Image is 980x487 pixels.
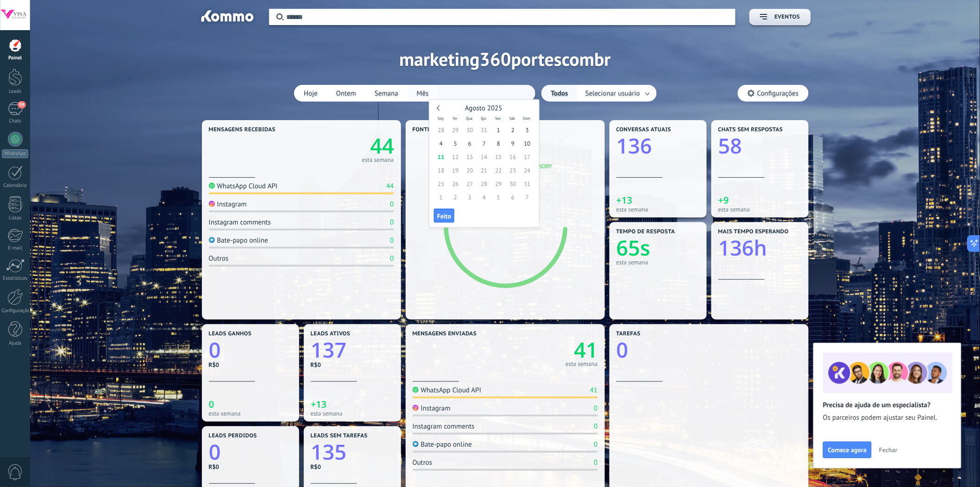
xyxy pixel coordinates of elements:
[408,85,438,101] button: Mês
[302,132,394,160] a: 44
[448,164,463,177] span: 19
[209,410,292,417] div: esta semana
[2,276,29,282] div: Estatísticas
[477,150,491,164] span: 14
[515,162,553,170] a: Visa Advisory
[594,458,597,467] div: 0
[434,164,448,177] span: 18
[448,150,463,164] span: 12
[590,386,597,395] div: 41
[477,137,491,150] span: 7
[2,245,29,251] div: E-mail
[463,164,477,177] span: 20
[209,398,214,410] text: 0
[491,191,506,204] span: 5
[828,447,867,453] span: Comece agora
[448,177,463,191] span: 26
[477,115,491,121] span: Qui
[749,9,810,25] button: Eventos
[2,183,29,189] div: Calendário
[311,398,327,410] text: +13
[506,191,520,204] span: 6
[209,236,268,245] div: Bate-papo online
[594,440,597,449] div: 0
[434,209,454,223] button: Feito
[390,254,394,263] div: 0
[311,336,394,365] a: 137
[520,150,534,164] span: 17
[506,137,520,150] span: 9
[823,413,952,423] span: Os parceiros podem ajustar seu Painel.
[390,218,394,227] div: 0
[370,132,394,160] text: 44
[2,340,29,346] div: Ajuda
[565,362,597,366] div: esta semana
[434,137,448,150] span: 4
[718,229,789,235] span: Mais tempo esperando
[434,123,448,137] span: 28
[413,422,475,431] div: Instagram comments
[209,237,215,243] img: Bate-papo online
[390,236,394,245] div: 0
[2,118,29,124] div: Chats
[578,85,656,101] button: Selecionar usuário
[365,85,408,101] button: Semana
[774,14,800,20] span: Eventos
[209,200,247,209] div: Instagram
[311,336,346,365] text: 137
[520,191,534,204] span: 7
[879,447,898,453] span: Fechar
[520,177,534,191] span: 31
[506,177,520,191] span: 30
[434,177,448,191] span: 25
[413,405,419,411] img: Instagram
[594,404,597,413] div: 0
[2,149,28,158] div: WhatsApp
[616,132,652,160] text: 136
[209,218,271,227] div: Instagram comments
[616,234,650,263] text: 65s
[491,164,506,177] span: 22
[448,137,463,150] span: 5
[2,215,29,221] div: Listas
[209,331,252,337] span: Leads ganhos
[491,123,506,137] span: 1
[505,336,598,365] a: 41
[463,191,477,204] span: 3
[437,213,451,219] span: Feito
[574,336,597,365] text: 41
[616,259,700,266] div: esta semana
[462,115,477,121] span: Qua
[718,132,742,160] text: 58
[477,191,491,204] span: 4
[477,123,491,137] span: 31
[2,55,29,61] div: Painel
[542,85,578,101] button: Todos
[209,433,257,439] span: Leads perdidos
[448,191,463,204] span: 2
[413,441,419,447] img: Bate-papo online
[875,443,902,457] button: Fechar
[433,115,448,121] span: Seg
[434,150,448,164] span: 11
[491,115,505,121] span: Sex
[616,336,628,365] text: 0
[616,206,700,213] div: esta semana
[463,137,477,150] span: 6
[209,463,292,471] div: R$0
[413,331,477,337] span: Mensagens enviadas
[386,182,394,191] div: 44
[2,308,29,314] div: Configurações
[209,254,229,263] div: Outros
[463,177,477,191] span: 27
[718,206,802,213] div: esta semana
[491,150,506,164] span: 15
[327,85,365,101] button: Ontem
[823,401,952,410] h2: Precisa de ajuda de um especialista?
[311,438,346,467] text: 135
[413,404,451,413] div: Instagram
[718,127,783,133] span: Chats sem respostas
[209,183,215,189] img: WhatsApp Cloud API
[413,386,482,395] div: WhatsApp Cloud API
[616,127,672,133] span: Conversas atuais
